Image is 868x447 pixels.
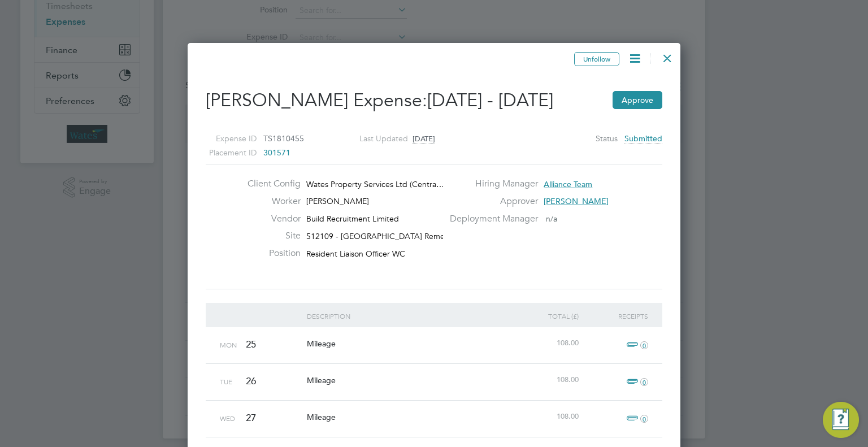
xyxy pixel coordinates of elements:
label: Approver [443,196,538,207]
label: Position [238,248,301,259]
h2: [PERSON_NAME] Expense: [206,89,662,112]
span: 512109 - [GEOGRAPHIC_DATA] Remedials [306,231,461,241]
span: Mileage [307,375,336,385]
span: TS1810455 [263,133,304,144]
i: 0 [640,378,648,386]
label: Expense ID [192,132,257,146]
button: Approve [613,91,662,109]
span: Mon [220,340,237,349]
span: [DATE] [413,134,435,144]
span: 108.00 [557,375,579,384]
label: Worker [238,196,301,207]
span: 108.00 [557,411,579,421]
span: Mileage [307,338,336,349]
span: Tue [220,377,232,386]
span: 26 [246,375,256,387]
span: 301571 [263,147,290,158]
label: Hiring Manager [443,178,538,190]
div: Receipts [581,303,651,329]
span: [DATE] - [DATE] [427,89,553,111]
span: 27 [246,412,256,424]
label: Vendor [238,213,301,225]
span: Build Recruitment Limited [306,214,399,224]
span: [PERSON_NAME] [306,196,369,206]
span: Mileage [307,412,336,422]
label: Last Updated [343,132,408,146]
button: Engage Resource Center [823,402,859,438]
label: Status [596,132,618,146]
label: Client Config [238,178,301,190]
span: n/a [546,214,557,224]
span: 25 [246,338,256,350]
span: Alliance Team [544,179,592,189]
div: Total (£) [512,303,581,329]
button: Unfollow [574,52,619,67]
span: Wates Property Services Ltd (Centra… [306,179,444,189]
i: 0 [640,341,648,349]
label: Site [238,230,301,242]
label: Deployment Manager [443,213,538,225]
span: Wed [220,414,235,423]
span: [PERSON_NAME] [544,196,609,206]
label: Placement ID [192,146,257,160]
span: Resident Liaison Officer WC [306,249,405,259]
span: Submitted [624,133,662,144]
span: 108.00 [557,338,579,348]
div: Description [304,303,513,329]
i: 0 [640,415,648,423]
